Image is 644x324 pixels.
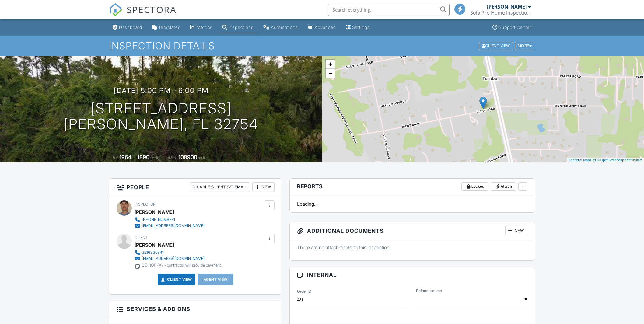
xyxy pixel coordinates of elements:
[112,155,118,160] span: Built
[352,25,370,30] div: Settings
[580,158,596,162] a: © MapTiler
[135,223,205,229] a: [EMAIL_ADDRESS][DOMAIN_NAME]
[297,244,527,251] p: There are no attachments to this inspection.
[137,154,149,160] div: 1890
[109,179,282,196] h3: People
[261,22,300,33] a: Automations (Basic)
[135,249,221,256] a: 3216935341
[190,182,250,192] div: Disable Client CC Email
[135,207,174,217] div: [PERSON_NAME]
[158,25,180,30] div: Templates
[252,182,275,192] div: New
[505,226,527,235] div: New
[142,263,221,268] div: DO NOT PAY - contractor will provide payment
[135,235,148,240] span: Client
[343,22,372,33] a: Settings
[142,223,205,228] div: [EMAIL_ADDRESS][DOMAIN_NAME]
[160,277,192,283] a: Client View
[135,202,156,207] span: Inspector
[567,158,644,163] div: |
[479,42,513,50] div: Client View
[165,155,177,160] span: Lot Size
[229,25,254,30] div: Inspections
[569,158,579,162] a: Leaflet
[142,256,205,261] div: [EMAIL_ADDRESS][DOMAIN_NAME]
[178,154,197,160] div: 108900
[149,22,183,33] a: Templates
[499,25,531,30] div: Support Center
[109,40,535,51] h1: Inspection Details
[110,22,145,33] a: Dashboard
[64,100,258,133] h1: [STREET_ADDRESS] [PERSON_NAME], FL 32754
[188,22,215,33] a: Metrics
[326,69,335,78] a: Zoom out
[114,86,208,95] h3: [DATE] 5:00 pm - 6:00 pm
[142,250,164,255] div: 3216935341
[328,4,450,16] input: Search everything...
[305,22,338,33] a: Advanced
[150,155,159,160] span: sq. ft.
[142,217,175,222] div: [PHONE_NUMBER]
[478,43,514,48] a: Client View
[297,289,311,294] label: Order ID
[127,3,177,16] span: SPECTORA
[119,154,131,160] div: 1964
[315,25,336,30] div: Advanced
[490,22,534,33] a: Support Center
[220,22,256,33] a: Inspections
[487,4,527,10] div: [PERSON_NAME]
[597,158,642,162] a: © OpenStreetMap contributors
[326,60,335,69] a: Zoom in
[109,8,177,21] a: SPECTORA
[119,25,142,30] div: Dashboard
[515,42,535,50] div: More
[470,10,531,16] div: Solo Pro Home Inspection Services
[135,217,205,223] a: [PHONE_NUMBER]
[271,25,298,30] div: Automations
[290,267,535,283] h3: Internal
[109,301,282,317] h3: Services & Add ons
[416,288,442,294] label: Referral source
[109,3,122,16] img: The Best Home Inspection Software - Spectora
[290,222,535,239] h3: Additional Documents
[198,155,206,160] span: sq.ft.
[197,25,212,30] div: Metrics
[135,240,174,249] div: [PERSON_NAME]
[135,256,221,262] a: [EMAIL_ADDRESS][DOMAIN_NAME]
